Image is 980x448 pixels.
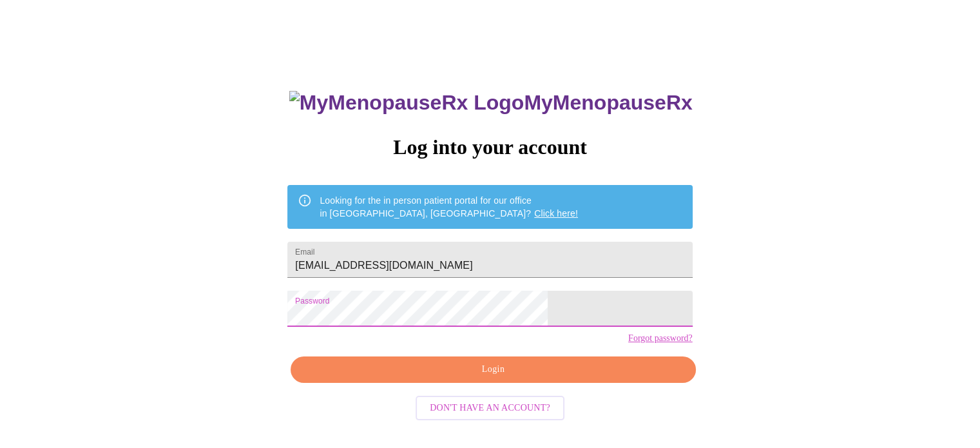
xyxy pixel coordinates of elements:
[412,401,568,412] a: Don't have an account?
[416,396,564,421] button: Don't have an account?
[291,356,695,383] button: Login
[534,208,578,219] a: Click here!
[287,135,692,159] h3: Log into your account
[320,189,578,225] div: Looking for the in person patient portal for our office in [GEOGRAPHIC_DATA], [GEOGRAPHIC_DATA]?
[305,362,680,378] span: Login
[289,91,693,115] h3: MyMenopauseRx
[430,400,550,416] span: Don't have an account?
[289,91,524,115] img: MyMenopauseRx Logo
[628,333,693,344] a: Forgot password?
